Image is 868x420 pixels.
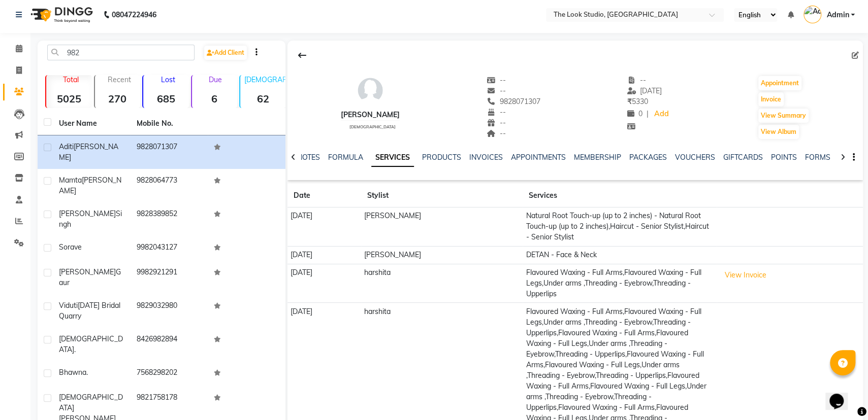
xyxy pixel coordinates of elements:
td: 9828064773 [131,169,208,202]
button: Invoice [758,92,784,107]
span: [PERSON_NAME] [59,176,121,195]
span: -- [487,129,506,138]
img: avatar [355,75,385,106]
strong: 5025 [46,92,92,105]
p: Total [50,75,92,84]
span: -- [487,108,506,117]
span: [DEMOGRAPHIC_DATA] [349,124,395,129]
span: 0 [627,109,642,118]
td: [DATE] [287,246,361,264]
a: MEMBERSHIP [574,153,621,162]
th: Services [523,184,717,207]
p: Recent [99,75,141,84]
td: 9829032980 [131,294,208,328]
a: INVOICES [469,153,503,162]
a: APPOINTMENTS [511,153,566,162]
button: View Summary [758,109,809,123]
td: DETAN - Face & Neck [523,246,717,264]
img: Admin [803,6,821,23]
input: Search by Name/Mobile/Email/Code [47,45,195,60]
div: Back to Client [292,46,313,65]
span: [DEMOGRAPHIC_DATA] [59,393,123,412]
strong: 270 [95,92,141,105]
span: Aditi [59,142,74,151]
p: [DEMOGRAPHIC_DATA] [244,75,286,84]
span: -- [487,86,506,95]
span: bhawna [59,368,86,377]
span: [DATE] [627,86,662,95]
a: FORMULA [328,153,363,162]
a: NOTES [297,153,320,162]
span: Mamta [59,176,82,185]
span: -- [627,76,646,85]
button: View Album [758,125,799,139]
span: 5330 [627,97,648,106]
button: View Invoice [720,267,771,283]
div: [PERSON_NAME] [341,110,400,120]
th: Stylist [361,184,523,207]
button: Appointment [758,76,801,90]
strong: 62 [240,92,286,105]
a: VOUCHERS [675,153,715,162]
span: 9828071307 [487,97,540,106]
a: Add Client [204,46,247,60]
td: 9828071307 [131,135,208,169]
span: [DATE] Bridal Quarry [59,301,120,321]
td: [DATE] [287,264,361,303]
a: SERVICES [371,149,414,167]
strong: 6 [192,92,238,105]
span: [PERSON_NAME] [59,209,116,218]
td: [PERSON_NAME] [361,207,523,247]
span: . [86,368,88,377]
span: Admin [826,10,849,20]
span: . [74,345,76,354]
td: Flavoured Waxing - Full Arms,Flavoured Waxing - Full Legs,Under arms ,Threading - Eyebrow,Threadi... [523,264,717,303]
p: Lost [147,75,189,84]
th: User Name [53,112,131,135]
th: Mobile No. [131,112,208,135]
span: | [646,109,648,119]
span: sorave [59,242,82,252]
td: 9982043127 [131,236,208,261]
a: FORMS [805,153,830,162]
iframe: chat widget [825,379,858,410]
p: Due [194,75,238,84]
b: 08047224946 [112,1,156,29]
td: harshita [361,264,523,303]
span: ₹ [627,97,631,106]
td: [DATE] [287,207,361,247]
span: -- [487,76,506,85]
td: 9828389852 [131,202,208,236]
span: Viduti [59,301,78,310]
td: 9982921291 [131,261,208,294]
a: PRODUCTS [422,153,461,162]
span: [DEMOGRAPHIC_DATA] [59,334,123,354]
a: PACKAGES [629,153,667,162]
span: [PERSON_NAME] [59,267,116,276]
img: logo [26,1,95,29]
strong: 685 [143,92,189,105]
td: 8426982894 [131,328,208,361]
th: Date [287,184,361,207]
span: [PERSON_NAME] [59,142,118,162]
td: 7568298202 [131,361,208,386]
td: [PERSON_NAME] [361,246,523,264]
span: -- [487,118,506,127]
td: Natural Root Touch-up (up to 2 inches) - Natural Root Touch-up (up to 2 inches),Haircut - Senior ... [523,207,717,247]
a: GIFTCARDS [723,153,763,162]
a: Add [652,107,670,121]
a: POINTS [771,153,797,162]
